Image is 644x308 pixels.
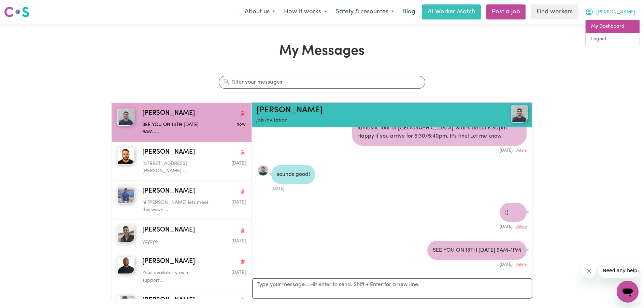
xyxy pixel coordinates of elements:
[117,257,134,274] img: Moses N
[231,270,246,275] span: Message sent on July 6, 2025
[240,226,246,235] button: Delete conversation
[500,203,527,222] div: :)
[142,238,211,246] p: yoyoyo
[256,117,483,125] p: Job Invitation
[280,5,331,19] button: How it works
[240,109,246,118] button: Delete conversation
[271,165,315,184] div: sounds good!
[511,106,528,123] img: View Vincent L's profile
[398,4,419,19] a: Blog
[585,20,640,46] div: My Account
[4,5,41,10] span: Need any help?
[240,187,246,196] button: Delete conversation
[240,5,280,19] button: About us
[112,220,251,251] button: Jonas S[PERSON_NAME]Delete conversationyoyoyoMessage sent on August 0, 2025
[142,121,211,136] p: SEE YOU ON 13TH [DATE] 9AM-...
[142,160,211,175] p: [STREET_ADDRESS][PERSON_NAME] ...
[240,148,246,157] button: Delete conversation
[581,5,640,19] button: My Account
[117,109,134,126] img: Vincent L
[142,269,211,284] p: Your availability as a support...
[142,199,211,214] p: hi [PERSON_NAME] lets meet this week ...
[112,181,251,220] button: Jordan A[PERSON_NAME]Delete conversationhi [PERSON_NAME] lets meet this week ...Message sent on A...
[515,148,527,154] button: Delete
[258,165,269,176] img: E88962C2E03012D26A4E6448BCA47948_avatar_blob
[231,200,246,205] span: Message sent on August 0, 2025
[599,263,639,278] iframe: Message from company
[231,239,246,243] span: Message sent on August 0, 2025
[142,225,195,235] span: [PERSON_NAME]
[117,186,134,204] img: Jordan A
[117,148,134,165] img: Edison Alexander O
[142,257,195,267] span: [PERSON_NAME]
[427,241,527,260] div: SEE YOU ON 13TH [DATE] 9AM-1PM
[515,224,527,230] button: Delete
[258,165,269,176] a: View Vincent L's profile
[422,4,481,19] a: AI Worker Match
[142,109,195,118] span: [PERSON_NAME]
[256,106,323,114] a: [PERSON_NAME]
[427,260,527,268] div: [DATE]
[237,122,246,127] span: Message sent on August 1, 2025
[586,20,640,33] a: My Dashboard
[240,296,246,305] button: Delete conversation
[111,43,532,59] h1: My Messages
[231,161,246,166] span: Message sent on August 5, 2025
[352,110,527,146] div: [DATE] [DATE], pick up 5:30pm KINGSGROVE go see movie fantastic four at [GEOGRAPHIC_DATA]. Starts...
[531,4,578,19] a: Find workers
[142,296,195,306] span: [PERSON_NAME]
[617,281,639,303] iframe: Button to launch messaging window
[596,9,635,16] span: [PERSON_NAME]
[240,257,246,266] button: Delete conversation
[219,76,425,89] input: 🔍 Filter your messages
[271,184,315,192] div: [DATE]
[586,33,640,46] a: Logout
[582,264,596,278] iframe: Close message
[515,262,527,268] button: Delete
[483,106,528,123] a: Vincent L
[117,225,134,242] img: Jonas S
[142,186,195,196] span: [PERSON_NAME]
[486,4,526,19] a: Post a job
[112,103,251,142] button: Vincent L[PERSON_NAME]Delete conversationSEE YOU ON 13TH [DATE] 9AM-...Message sent on August 1, ...
[4,4,29,20] a: Careseekers logo
[500,222,527,230] div: [DATE]
[112,142,251,181] button: Edison Alexander O[PERSON_NAME]Delete conversation[STREET_ADDRESS][PERSON_NAME] ...Message sent o...
[4,6,29,18] img: Careseekers logo
[352,146,527,154] div: [DATE]
[142,148,195,157] span: [PERSON_NAME]
[112,251,251,290] button: Moses N[PERSON_NAME]Delete conversationYour availability as a support...Message sent on July 6, 2025
[331,5,398,19] button: Safety & resources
